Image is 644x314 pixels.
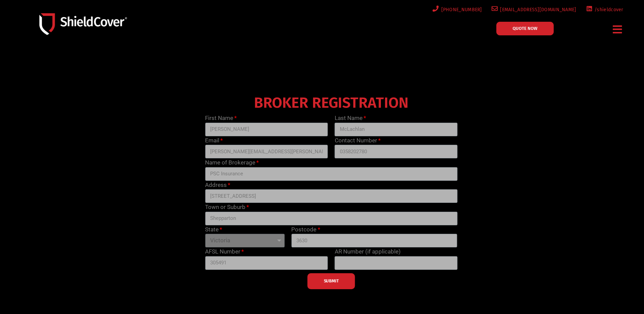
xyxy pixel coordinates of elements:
[335,136,381,145] label: Contact Number
[205,225,222,234] label: State
[496,22,554,35] a: QUOTE NOW
[205,247,244,256] label: AFSL Number
[335,114,366,123] label: Last Name
[205,136,223,145] label: Email
[205,203,249,212] label: Town or Suburb
[291,225,320,234] label: Postcode
[610,21,625,37] div: Menu Toggle
[202,99,461,107] h4: BROKER REGISTRATION
[39,13,127,35] img: Shield-Cover-Underwriting-Australia-logo-full
[490,5,576,14] a: [EMAIL_ADDRESS][DOMAIN_NAME]
[592,5,623,14] span: /shieldcover
[205,158,259,167] label: Name of Brokerage
[585,5,623,14] a: /shieldcover
[431,5,482,14] a: [PHONE_NUMBER]
[205,181,230,190] label: Address
[439,5,482,14] span: [PHONE_NUMBER]
[205,114,237,123] label: First Name
[513,26,537,31] span: QUOTE NOW
[335,247,401,256] label: AR Number (if applicable)
[498,5,576,14] span: [EMAIL_ADDRESS][DOMAIN_NAME]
